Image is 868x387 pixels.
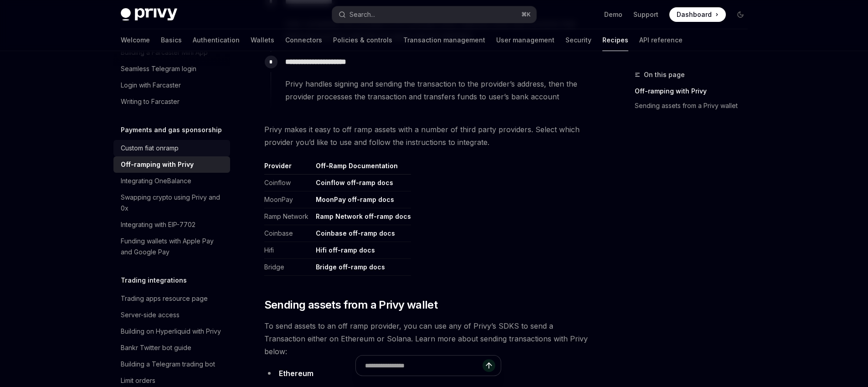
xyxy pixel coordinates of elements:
a: Welcome [121,29,150,51]
td: MoonPay [264,191,312,208]
h5: Trading integrations [121,275,187,286]
a: API reference [639,29,683,51]
a: Custom fiat onramp [113,140,230,156]
div: Server-side access [121,310,180,320]
span: ⌘ K [521,11,531,18]
a: User management [496,29,555,51]
div: Swapping crypto using Privy and 0x [121,192,225,214]
a: Security [565,29,591,51]
a: Wallets [251,29,274,51]
th: Provider [264,161,312,175]
a: Writing to Farcaster [113,93,230,110]
a: Coinbase off-ramp docs [316,229,395,237]
div: Login with Farcaster [121,80,181,91]
div: Integrating OneBalance [121,175,191,186]
a: Building on Hyperliquid with Privy [113,323,230,340]
a: Authentication [193,29,240,51]
a: Funding wallets with Apple Pay and Google Pay [113,233,230,260]
td: Coinflow [264,175,312,191]
button: Toggle dark mode [733,7,748,22]
a: Off-ramping with Privy [113,156,230,173]
a: Demo [604,10,622,19]
a: Recipes [602,29,628,51]
div: Off-ramping with Privy [121,159,194,170]
a: Coinflow off-ramp docs [316,179,393,187]
a: Login with Farcaster [113,77,230,93]
span: Dashboard [677,10,712,19]
td: Coinbase [264,225,312,242]
a: Building a Telegram trading bot [113,356,230,372]
div: Funding wallets with Apple Pay and Google Pay [121,236,225,258]
input: Ask a question... [365,356,483,376]
span: Sending assets from a Privy wallet [264,298,438,312]
div: Bankr Twitter bot guide [121,342,191,353]
button: Search...⌘K [332,6,536,23]
span: Privy handles signing and sending the transaction to the provider’s address, then the provider pr... [285,77,592,103]
a: Integrating OneBalance [113,173,230,189]
div: Custom fiat onramp [121,143,179,154]
th: Off-Ramp Documentation [312,161,411,175]
div: Trading apps resource page [121,293,208,304]
td: Hifi [264,242,312,259]
a: Trading apps resource page [113,290,230,307]
a: Policies & controls [333,29,392,51]
img: dark logo [121,8,177,21]
a: Integrating with EIP-7702 [113,217,230,233]
a: Off-ramping with Privy [635,84,755,98]
td: Bridge [264,259,312,276]
a: Transaction management [403,29,485,51]
a: Support [633,10,658,19]
a: Seamless Telegram login [113,61,230,77]
a: MoonPay off-ramp docs [316,196,394,204]
a: Basics [161,29,182,51]
a: Ramp Network off-ramp docs [316,212,411,221]
a: Hifi off-ramp docs [316,246,375,254]
div: Building on Hyperliquid with Privy [121,326,221,337]
div: Writing to Farcaster [121,96,180,107]
a: Connectors [285,29,322,51]
a: Bridge off-ramp docs [316,263,385,271]
a: Sending assets from a Privy wallet [635,98,755,113]
a: Dashboard [669,7,726,22]
a: Bankr Twitter bot guide [113,340,230,356]
div: Integrating with EIP-7702 [121,219,195,230]
td: Ramp Network [264,208,312,225]
span: To send assets to an off ramp provider, you can use any of Privy’s SDKS to send a Transaction eit... [264,320,593,358]
span: On this page [644,69,685,80]
div: Limit orders [121,375,155,386]
div: Search... [349,9,375,20]
a: Swapping crypto using Privy and 0x [113,189,230,217]
div: Seamless Telegram login [121,63,196,74]
a: Server-side access [113,307,230,323]
span: Privy makes it easy to off ramp assets with a number of third party providers. Select which provi... [264,123,593,149]
div: Building a Telegram trading bot [121,359,215,370]
h5: Payments and gas sponsorship [121,124,222,135]
button: Send message [483,359,495,372]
